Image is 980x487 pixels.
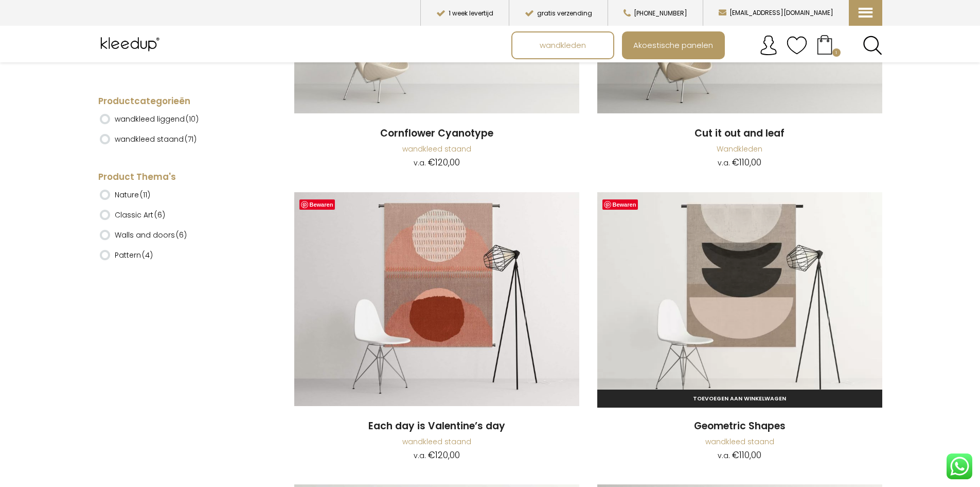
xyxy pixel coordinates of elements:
[294,127,579,141] a: Cornflower Cyanotype
[154,210,165,220] span: (6)
[623,32,724,58] a: Akoestische panelen
[597,390,882,408] a: Toevoegen aan winkelwagen: “Geometric Shapes“
[98,95,255,108] h4: Productcategorieën
[511,31,890,59] nav: Main menu
[299,199,335,210] a: Bewaren
[732,449,761,461] bdi: 110,00
[732,156,761,169] bdi: 110,00
[732,156,739,169] span: €
[115,110,199,128] label: wandkleed liggend
[807,31,842,57] a: Your cart
[597,419,882,433] a: Geometric Shapes
[115,246,153,264] label: Pattern
[115,186,150,204] label: Nature
[428,156,435,169] span: €
[428,449,435,461] span: €
[787,35,807,56] img: verlanglijstje.svg
[142,250,153,260] span: (4)
[98,31,165,57] img: Kleedup
[402,144,471,154] a: wandkleed staand
[428,449,460,461] bdi: 120,00
[402,436,471,447] a: wandkleed staand
[718,158,730,168] span: v.a.
[597,192,882,407] img: Geometric Shapes
[294,419,579,433] a: Each day is Valentine’s day
[718,450,730,461] span: v.a.
[186,114,199,124] span: (10)
[98,171,255,183] h4: Product Thema's
[414,450,426,461] span: v.a.
[597,127,882,141] a: Cut it out and leaf
[115,206,165,224] label: Classic Art
[717,144,762,154] a: Wandkleden
[758,35,779,56] img: account.svg
[140,190,150,200] span: (11)
[534,36,592,55] span: wandkleden
[115,226,187,244] label: Walls and doors
[602,199,638,210] a: Bewaren
[832,48,841,57] span: 1
[428,156,460,169] bdi: 120,00
[294,192,579,407] img: Each Day Is Valentine’s Day
[185,134,197,144] span: (71)
[414,158,426,168] span: v.a.
[732,449,739,461] span: €
[863,36,882,55] a: Search
[628,36,719,55] span: Akoestische panelen
[512,32,613,58] a: wandkleden
[176,230,187,240] span: (6)
[705,436,774,447] a: wandkleed staand
[115,130,197,148] label: wandkleed staand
